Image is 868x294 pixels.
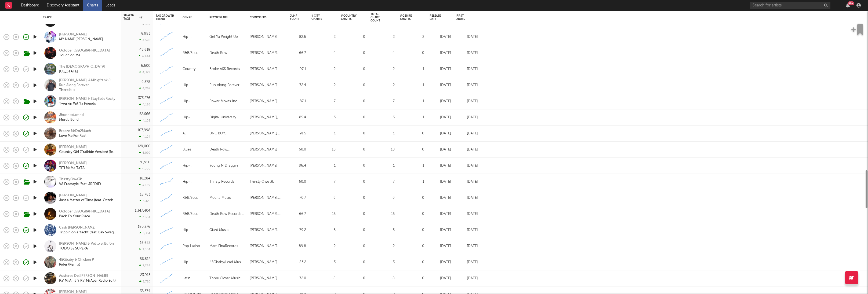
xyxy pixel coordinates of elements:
div: 4,108 [139,119,150,122]
div: 15 [311,211,336,217]
div: 35,374 [140,289,150,293]
div: Cash [PERSON_NAME] [59,225,117,230]
div: 0 [341,275,365,282]
div: [US_STATE] [59,69,105,74]
div: 9 [311,195,336,201]
div: 72.4 [290,82,306,89]
div: 3 [311,259,336,266]
div: Hip-Hop/Rap [183,259,204,266]
div: Country [183,66,195,72]
div: 72.0 [290,275,306,282]
a: [PERSON_NAME]TiTi MaMa TaTA [59,161,87,171]
div: 0 [341,259,365,266]
a: The [DEMOGRAPHIC_DATA][US_STATE] [59,64,105,74]
div: [DATE] [430,211,451,217]
div: [DATE] [456,82,478,89]
div: [PERSON_NAME] [59,193,117,198]
div: [PERSON_NAME] [250,98,277,105]
div: 4,092 [139,151,150,155]
div: The [DEMOGRAPHIC_DATA] [59,64,105,69]
div: 82.6 [290,34,306,40]
div: Trippin on a Yacht (feat. Bay Swag & Rob49) [59,230,117,235]
div: 18,763 [140,193,150,196]
div: 0 [341,50,365,56]
div: [DATE] [456,50,478,56]
div: 0 [341,211,365,217]
div: Hip-Hop/Rap [183,34,204,40]
div: 7 [371,179,395,185]
a: JhonniedamndMurda Bend [59,113,84,122]
div: [DATE] [430,114,451,121]
div: 36,950 [139,161,150,164]
div: 4,090 [139,167,150,171]
div: 107,998 [137,128,150,132]
div: 10 [371,146,395,153]
div: UNC BOY ENTERTAINMENT [209,130,244,137]
div: R&B/Soul [183,211,198,217]
div: Track [43,16,115,19]
div: 3,334 [139,231,150,235]
div: [DATE] [430,275,451,282]
div: Pa’ Mi Amá Y Pa’ Mi Apá (Radio Edit) [59,278,116,283]
div: 8 [311,275,336,282]
div: # Country Charts [341,14,357,21]
div: 16,622 [140,241,150,245]
div: [PERSON_NAME] [PERSON_NAME], [PERSON_NAME] [250,130,285,137]
div: 0 [400,130,424,137]
div: 7 [371,98,395,105]
a: Cash [PERSON_NAME]Trippin on a Yacht (feat. Bay Swag & Rob49) [59,225,117,235]
div: Get Ya Weight Up [209,34,238,40]
div: Jump Score [290,14,299,21]
div: 0 [341,98,365,105]
div: [PERSON_NAME] [250,163,277,169]
div: 18,284 [140,177,150,180]
div: [PERSON_NAME] [250,146,277,153]
div: Pop Latino [183,243,200,249]
div: Thirsty Records [209,179,234,185]
div: 97.1 [290,66,306,72]
div: 0 [341,34,365,40]
div: [PERSON_NAME] & Velito el Bufón [59,241,114,246]
div: 91.5 [290,130,306,137]
input: Search for artists [750,2,830,9]
div: [DATE] [456,34,478,40]
div: TODO SE SUPERA [59,246,114,251]
a: [PERSON_NAME], 414bigfrank & Run Along ForeverThere It Is [59,78,117,93]
a: 45Gbaby & Chicken PRider (Remix) [59,258,94,267]
div: There It Is [59,88,117,93]
div: October [GEOGRAPHIC_DATA] [59,209,110,214]
div: 4,528 [139,38,150,42]
div: 56,812 [140,257,150,261]
div: 52,666 [139,112,150,116]
div: Thirsty Owe 3k [250,179,274,185]
div: [DATE] [456,227,478,233]
div: 0 [341,114,365,121]
div: 0 [341,66,365,72]
div: 0 [400,243,424,249]
div: Record Label [209,16,242,19]
div: Hip-Hop/Rap [183,114,204,121]
div: 9,378 [141,80,150,84]
div: 45Gbaby & Chicken P [59,258,94,262]
div: [DATE] [430,82,451,89]
div: Young N Draggin [209,163,238,169]
div: 1 [371,163,395,169]
div: 2 [311,243,336,249]
div: [PERSON_NAME], [PERSON_NAME] [250,114,285,121]
div: Hip-Hop/Rap [183,82,204,89]
div: 66.7 [290,211,306,217]
div: V8 Freestyle (feat. JREDIE) [59,182,101,187]
div: [DATE] [456,66,478,72]
div: 23,913 [140,273,150,277]
div: 2,720 [139,280,150,283]
div: 70.7 [290,195,306,201]
div: 3 [371,114,395,121]
div: Release Date [430,14,443,21]
div: 1 [400,179,424,185]
div: 7 [311,98,336,105]
div: 0 [341,195,365,201]
div: 3 [311,114,336,121]
div: 7 [311,179,336,185]
div: R&B/Soul [183,50,198,56]
div: [DATE] [456,146,478,153]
